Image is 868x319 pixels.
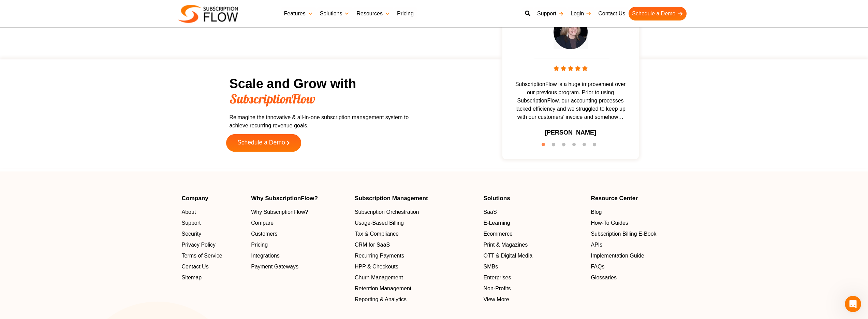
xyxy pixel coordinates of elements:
[182,195,245,201] h4: Company
[591,208,686,216] a: Blog
[355,219,404,227] span: Usage-Based Billing
[178,5,238,23] img: Subscriptionflow
[355,195,477,201] h4: Subscription Management
[483,208,497,216] span: SaaS
[483,274,511,282] span: Enterprises
[591,208,602,216] span: Blog
[355,295,407,304] span: Reporting & Analytics
[562,143,569,150] button: 3 of 6
[226,134,301,152] a: Schedule a Demo
[251,230,277,238] span: Customers
[182,274,245,282] a: Sitemap
[483,219,510,227] span: E-Learning
[483,208,584,216] a: SaaS
[251,241,268,249] span: Pricing
[182,208,196,216] span: About
[251,252,348,260] a: Integrations
[506,80,635,121] span: SubscriptionFlow is a huge improvement over our previous program. Prior to using SubscriptionFlow...
[591,195,686,201] h4: Resource Center
[595,7,629,20] a: Contact Us
[355,219,477,227] a: Usage-Based Billing
[251,230,348,238] a: Customers
[483,252,532,260] span: OTT & Digital Media
[591,252,686,260] a: Implementation Guide
[483,230,584,238] a: Ecommerce
[355,274,403,282] span: Churn Management
[317,7,353,20] a: Solutions
[251,263,298,271] span: Payment Gateways
[483,241,528,249] span: Print & Magazines
[534,7,567,20] a: Support
[355,241,477,249] a: CRM for SaaS
[182,241,245,249] a: Privacy Policy
[554,66,588,71] img: stars
[182,230,202,238] span: Security
[182,263,245,271] a: Contact Us
[182,252,245,260] a: Terms of Service
[182,230,245,238] a: Security
[552,143,559,150] button: 2 of 6
[355,208,419,216] span: Subscription Orchestration
[355,274,477,282] a: Churn Management
[355,263,398,271] span: HPP & Checkouts
[591,219,686,227] a: How-To Guides
[591,230,656,238] span: Subscription Billing E-Book
[483,295,584,304] a: View More
[353,7,393,20] a: Resources
[230,91,315,107] span: SubscriptionFlow
[591,230,686,238] a: Subscription Billing E-Book
[182,274,202,282] span: Sitemap
[483,252,584,260] a: OTT & Digital Media
[251,208,308,216] span: Why SubscriptionFlow?
[355,295,477,304] a: Reporting & Analytics
[182,252,222,260] span: Terms of Service
[591,274,617,282] span: Glossaries
[483,285,584,293] a: Non-Profits
[251,263,348,271] a: Payment Gateways
[542,143,548,150] button: 1 of 6
[591,263,604,271] span: FAQs
[545,128,596,137] h3: [PERSON_NAME]
[182,263,209,271] span: Contact Us
[483,263,498,271] span: SMBs
[591,241,686,249] a: APIs
[845,296,861,312] iframe: Intercom live chat
[483,263,584,271] a: SMBs
[281,7,317,20] a: Features
[251,208,348,216] a: Why SubscriptionFlow?
[355,285,477,293] a: Retention Management
[629,7,686,20] a: Schedule a Demo
[355,285,411,293] span: Retention Management
[355,252,404,260] span: Recurring Payments
[251,219,348,227] a: Compare
[483,230,512,238] span: Ecommerce
[593,143,600,150] button: 6 of 6
[591,252,644,260] span: Implementation Guide
[182,219,245,227] a: Support
[251,219,274,227] span: Compare
[355,230,477,238] a: Tax & Compliance
[591,219,628,227] span: How-To Guides
[355,208,477,216] a: Subscription Orchestration
[591,274,686,282] a: Glossaries
[182,241,216,249] span: Privacy Policy
[355,241,390,249] span: CRM for SaaS
[483,285,511,293] span: Non-Profits
[554,15,588,49] img: testimonial
[583,143,589,150] button: 5 of 6
[230,77,417,107] h2: Scale and Grow with
[572,143,579,150] button: 4 of 6
[237,140,285,146] span: Schedule a Demo
[251,241,348,249] a: Pricing
[483,274,584,282] a: Enterprises
[591,263,686,271] a: FAQs
[591,241,602,249] span: APIs
[483,195,584,201] h4: Solutions
[251,195,348,201] h4: Why SubscriptionFlow?
[483,241,584,249] a: Print & Magazines
[251,252,280,260] span: Integrations
[182,208,245,216] a: About
[483,219,584,227] a: E-Learning
[355,230,399,238] span: Tax & Compliance
[567,7,595,20] a: Login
